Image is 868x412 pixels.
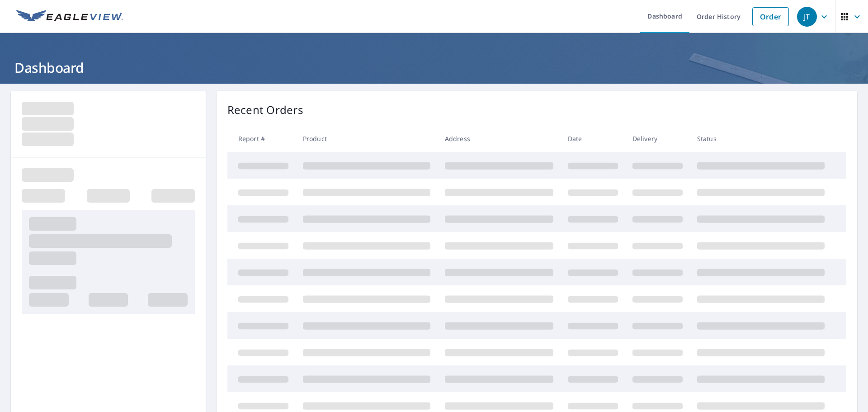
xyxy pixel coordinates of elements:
[690,125,832,152] th: Status
[16,10,123,24] img: EV Logo
[438,125,561,152] th: Address
[296,125,438,152] th: Product
[561,125,625,152] th: Date
[797,7,817,27] div: JT
[625,125,690,152] th: Delivery
[227,102,303,118] p: Recent Orders
[752,7,789,26] a: Order
[11,58,857,77] h1: Dashboard
[227,125,296,152] th: Report #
